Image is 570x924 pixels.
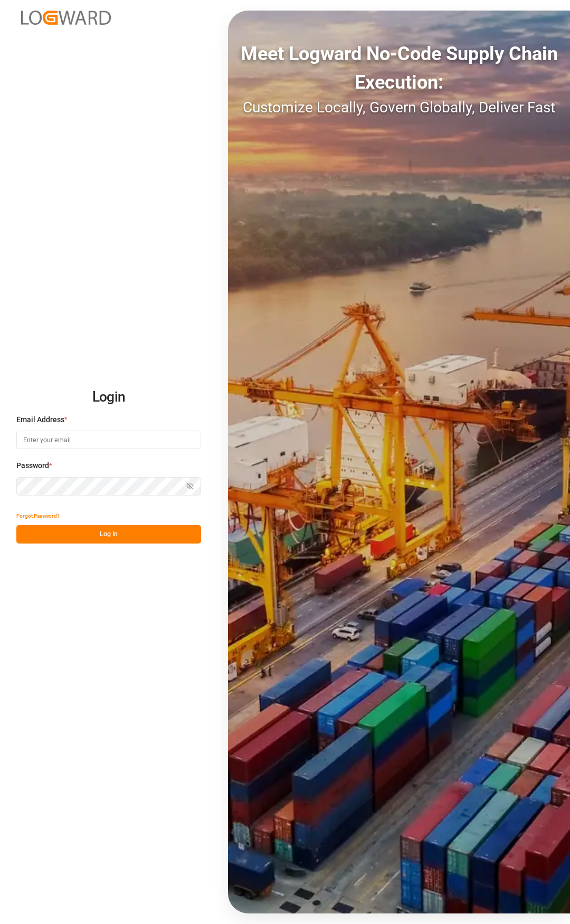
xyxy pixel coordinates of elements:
div: Meet Logward No-Code Supply Chain Execution: [228,40,570,97]
button: Forgot Password? [16,507,60,525]
div: Customize Locally, Govern Globally, Deliver Fast [228,97,570,119]
h2: Login [16,380,201,414]
input: Enter your email [16,431,201,449]
img: Logward_new_orange.png [21,11,111,25]
span: Email Address [16,414,64,425]
span: Password [16,460,49,471]
button: Log In [16,525,201,544]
